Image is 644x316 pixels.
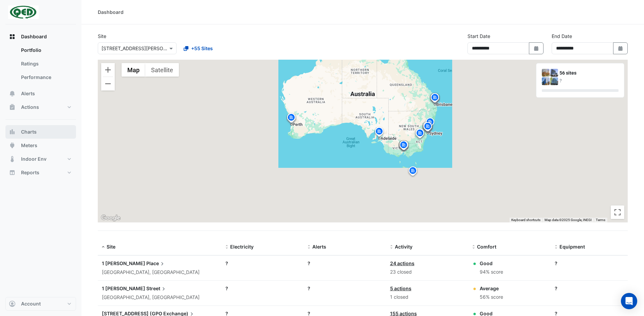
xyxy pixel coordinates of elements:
div: 94% score [480,268,503,276]
img: Company Logo [8,5,39,19]
span: Actions [21,104,39,111]
button: Zoom in [101,63,115,77]
div: Dashboard [98,8,124,16]
img: site-pin.svg [422,121,433,133]
img: site-pin.svg [415,128,425,140]
a: Portfolio [16,43,76,57]
button: Show satellite imagery [145,63,179,77]
label: Site [98,33,106,40]
div: [GEOGRAPHIC_DATA], [GEOGRAPHIC_DATA] [102,294,217,301]
img: site-pin.svg [422,121,433,133]
div: ? [308,285,382,292]
label: End Date [552,33,572,40]
img: site-pin.svg [286,113,297,125]
span: Alerts [312,244,326,250]
div: ? [559,77,619,84]
app-icon: Alerts [9,90,16,97]
img: site-pin.svg [415,128,425,140]
fa-icon: Select Date [533,45,539,51]
span: Reports [21,169,39,176]
img: Google [99,214,122,222]
label: Start Date [467,33,490,40]
a: 5 actions [390,285,411,291]
app-icon: Reports [9,169,16,176]
button: Show street map [122,63,145,77]
span: 1 [PERSON_NAME] [102,260,145,266]
span: Comfort [477,244,496,250]
span: Electricity [230,244,254,250]
button: +55 Sites [179,42,217,54]
img: site-pin.svg [429,93,440,104]
span: 1 [PERSON_NAME] [102,285,145,291]
img: site-pin.svg [286,113,297,124]
div: Average [480,285,503,292]
span: Map data ©2025 Google, INEGI [545,218,592,222]
span: +55 Sites [191,45,213,52]
div: ? [555,285,629,292]
a: Terms (opens in new tab) [596,218,605,222]
img: site-pin.svg [407,166,418,178]
span: Activity [395,244,412,250]
img: 10 Shelley Street [550,77,558,85]
span: Street [146,285,167,292]
app-icon: Actions [9,104,16,111]
img: site-pin.svg [423,119,434,131]
div: Dashboard [5,43,76,87]
span: Meters [21,142,37,149]
div: 56 sites [559,70,619,77]
div: Open Intercom Messenger [621,293,637,309]
button: Toggle fullscreen view [611,205,624,219]
app-icon: Indoor Env [9,156,16,162]
img: site-pin.svg [374,126,385,138]
span: Site [107,244,115,250]
span: Alerts [21,90,35,97]
a: Performance [16,71,76,84]
a: Ratings [16,57,76,71]
span: Equipment [559,244,585,250]
div: 1 closed [390,293,464,301]
div: [GEOGRAPHIC_DATA], [GEOGRAPHIC_DATA] [102,269,217,276]
app-icon: Charts [9,129,16,135]
button: Meters [5,139,76,152]
span: Place [146,260,166,267]
img: site-pin.svg [399,140,410,152]
span: Account [21,300,41,307]
div: ? [225,260,299,267]
span: Dashboard [21,33,47,40]
img: 1 Shelley Street [550,69,558,77]
app-icon: Dashboard [9,33,16,40]
a: Open this area in Google Maps (opens a new window) [99,214,122,222]
div: 56% score [480,293,503,301]
span: Indoor Env [21,156,47,162]
button: Dashboard [5,30,76,43]
button: Zoom out [101,77,115,91]
div: ? [308,260,382,267]
button: Indoor Env [5,152,76,166]
app-icon: Meters [9,142,16,149]
span: Charts [21,129,37,135]
img: 1 Martin Place [542,69,550,77]
img: site-pin.svg [422,121,433,133]
button: Alerts [5,87,76,100]
img: site-pin.svg [398,140,409,152]
button: Keyboard shortcuts [511,218,540,222]
img: site-pin.svg [414,129,425,140]
a: 24 actions [390,260,415,266]
div: Good [480,260,503,267]
button: Actions [5,100,76,114]
fa-icon: Select Date [618,45,624,51]
img: site-pin.svg [425,117,436,129]
div: 23 closed [390,268,464,276]
div: ? [225,285,299,292]
button: Reports [5,166,76,179]
div: ? [555,260,629,267]
button: Account [5,297,76,311]
button: Charts [5,125,76,139]
img: 10 Franklin Street (GPO Exchange) [542,77,550,85]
